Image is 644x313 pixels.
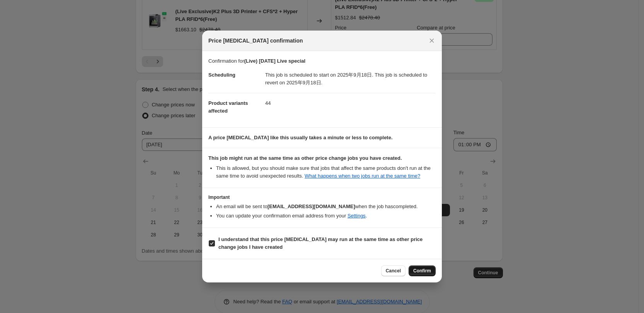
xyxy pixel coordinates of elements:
a: What happens when two jobs run at the same time? [305,173,420,179]
span: Cancel [386,268,401,274]
b: This job might run at the same time as other price change jobs you have created. [208,155,402,161]
span: Product variants affected [208,100,248,114]
b: [EMAIL_ADDRESS][DOMAIN_NAME] [267,204,355,209]
a: Settings [348,213,366,219]
span: Price [MEDICAL_DATA] confirmation [208,37,303,44]
b: (Live) [DATE] Live special [244,58,305,64]
li: An email will be sent to when the job has completed . [216,203,436,210]
span: Scheduling [208,72,235,78]
b: A price [MEDICAL_DATA] like this usually takes a minute or less to complete. [208,135,393,140]
p: Confirmation for [208,57,436,65]
b: I understand that this price [MEDICAL_DATA] may run at the same time as other price change jobs I... [218,236,423,250]
dd: 44 [265,93,436,113]
button: Confirm [409,265,436,276]
span: Confirm [413,268,431,274]
h3: Important [208,194,436,200]
li: This is allowed, but you should make sure that jobs that affect the same products don ' t run at ... [216,164,436,180]
button: Cancel [381,265,405,276]
button: Close [426,35,437,46]
li: You can update your confirmation email address from your . [216,212,436,220]
dd: This job is scheduled to start on 2025年9月18日. This job is scheduled to revert on 2025年9月18日. [265,65,436,93]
